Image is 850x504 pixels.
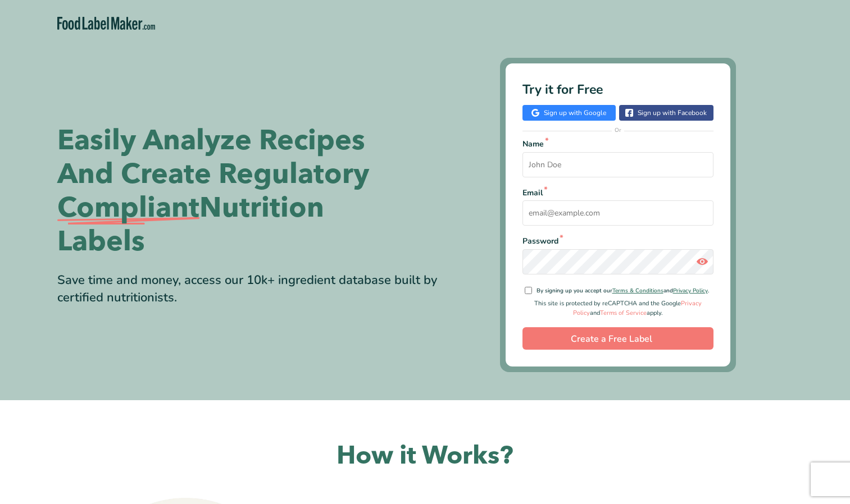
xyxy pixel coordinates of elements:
input: By signing up you accept ourTerms & ConditionsandPrivacy Policy. [525,287,532,294]
span: Password [522,235,713,248]
input: Name* [522,152,713,177]
h1: Easily Analyze Recipes And Create Regulatory Nutrition Labels [57,123,417,258]
span: By signing up you accept our and . [537,285,709,295]
input: Email* [522,200,713,226]
a: Sign up with Facebook [619,105,713,121]
input: Password* [522,249,713,274]
u: Compliant [57,191,199,224]
a: Terms & Conditions [612,287,663,295]
a: Terms of Service [600,309,647,317]
span: Or [612,126,624,134]
h2: How it Works? [57,441,793,471]
h3: Try it for Free [522,80,713,100]
p: Save time and money, access our 10k+ ingredient database built by certified nutritionists. [57,272,462,306]
a: Privacy Policy [573,299,702,318]
a: Sign up with Google [522,105,616,121]
input: Create a Free Label [522,327,713,350]
p: This site is protected by reCAPTCHA and the Google and apply. [522,299,713,318]
span: Name [522,138,713,150]
a: Privacy Policy [673,287,708,295]
form: Contact form [522,138,713,350]
span: Email [522,186,713,199]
